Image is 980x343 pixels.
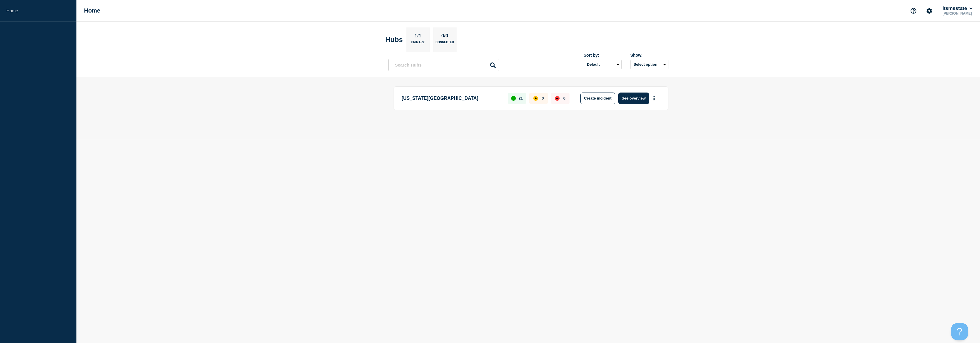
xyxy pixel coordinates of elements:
[650,93,658,104] button: More actions
[941,11,974,15] p: [PERSON_NAME]
[584,53,622,58] div: Sort by:
[618,93,649,104] button: See overview
[907,5,920,17] button: Support
[518,96,523,100] p: 21
[533,96,538,101] div: affected
[402,93,501,104] p: [US_STATE][GEOGRAPHIC_DATA]
[436,41,454,47] p: Connected
[439,33,450,41] p: 0/0
[923,5,935,17] button: Account settings
[388,59,499,71] input: Search Hubs
[630,60,668,69] button: Select option
[412,33,424,41] p: 1/1
[580,93,615,104] button: Create incident
[511,96,516,101] div: up
[630,53,668,58] div: Show:
[563,96,565,100] p: 0
[941,6,974,11] button: itsmsstate
[542,96,544,100] p: 0
[584,60,622,69] select: Sort by
[84,7,100,14] h1: Home
[385,36,403,44] h2: Hubs
[951,323,968,340] iframe: Help Scout Beacon - Open
[555,96,560,101] div: down
[411,41,425,47] p: Primary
